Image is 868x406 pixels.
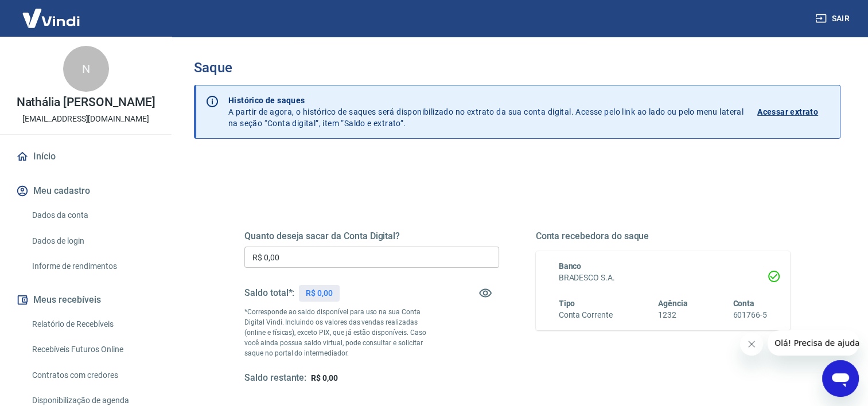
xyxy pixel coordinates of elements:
[28,364,158,387] a: Contratos com credores
[194,60,840,76] h3: Saque
[311,373,338,382] span: R$ 0,00
[228,95,744,129] p: A partir de agora, o histórico de saques será disponibilizado no extrato da sua conta digital. Ac...
[14,1,88,36] img: Vindi
[658,309,688,321] h6: 1232
[28,338,158,361] a: Recebíveis Futuros Online
[822,360,859,397] iframe: Botão para abrir a janela de mensagens
[813,8,854,29] button: Sair
[658,299,688,308] span: Agência
[733,309,767,321] h6: 601766-5
[28,229,158,253] a: Dados de login
[14,287,158,313] button: Meus recebíveis
[757,106,818,118] p: Acessar extrato
[228,95,744,106] p: Histórico de saques
[757,95,831,129] a: Acessar extrato
[14,144,158,169] a: Início
[768,330,859,356] iframe: Mensagem da empresa
[244,372,306,384] h5: Saldo restante:
[244,287,294,299] h5: Saldo total*:
[740,333,763,356] iframe: Fechar mensagem
[17,96,155,108] p: Nathália [PERSON_NAME]
[244,231,499,242] h5: Quanto deseja sacar da Conta Digital?
[559,261,582,271] span: Banco
[559,309,613,321] h6: Conta Corrente
[14,178,158,204] button: Meu cadastro
[559,272,768,284] h6: BRADESCO S.A.
[28,255,158,278] a: Informe de rendimentos
[28,313,158,336] a: Relatório de Recebíveis
[7,8,96,17] span: Olá! Precisa de ajuda?
[733,299,754,308] span: Conta
[559,299,575,308] span: Tipo
[306,287,333,299] p: R$ 0,00
[536,231,791,242] h5: Conta recebedora do saque
[63,46,109,92] div: N
[28,204,158,227] a: Dados da conta
[22,113,149,125] p: [EMAIL_ADDRESS][DOMAIN_NAME]
[244,307,435,358] p: *Corresponde ao saldo disponível para uso na sua Conta Digital Vindi. Incluindo os valores das ve...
